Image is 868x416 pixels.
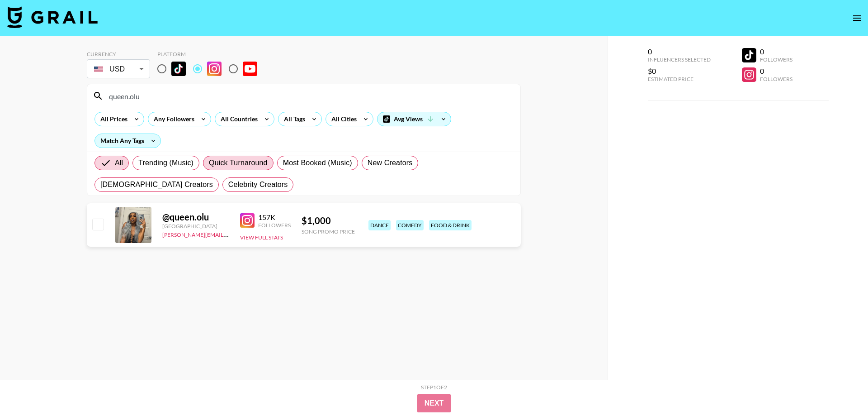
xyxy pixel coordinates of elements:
[760,67,793,76] div: 0
[95,134,160,148] div: Match Any Tags
[207,62,222,76] img: Instagram
[417,394,451,412] button: Next
[240,213,255,228] img: Instagram
[368,220,391,230] div: dance
[368,158,413,168] span: New Creators
[760,76,793,82] div: Followers
[209,158,268,168] span: Quick Turnaround
[89,61,148,77] div: USD
[429,220,472,230] div: food & drink
[648,76,711,82] div: Estimated Price
[760,47,793,56] div: 0
[302,228,355,235] div: Song Promo Price
[283,158,352,168] span: Most Booked (Music)
[421,384,447,391] div: Step 1 of 2
[258,222,291,229] div: Followers
[848,9,866,27] button: open drawer
[104,89,515,103] input: Search by User Name
[148,112,196,126] div: Any Followers
[760,56,793,63] div: Followers
[228,179,288,190] span: Celebrity Creators
[326,112,359,126] div: All Cities
[648,47,711,56] div: 0
[162,223,229,230] div: [GEOGRAPHIC_DATA]
[115,158,123,168] span: All
[157,51,264,57] div: Platform
[258,213,291,222] div: 157K
[138,158,193,168] span: Trending (Music)
[302,215,355,226] div: $ 1,000
[171,62,186,76] img: TikTok
[215,112,259,126] div: All Countries
[377,112,451,126] div: Avg Views
[162,211,229,223] div: @ queen.olu
[243,62,257,76] img: YouTube
[278,112,307,126] div: All Tags
[648,56,711,63] div: Influencers Selected
[396,220,424,230] div: comedy
[7,6,98,28] img: Grail Talent
[240,234,283,241] button: View Full Stats
[95,112,129,126] div: All Prices
[162,230,296,238] a: [PERSON_NAME][EMAIL_ADDRESS][DOMAIN_NAME]
[648,67,711,76] div: $0
[87,51,150,57] div: Currency
[100,179,213,190] span: [DEMOGRAPHIC_DATA] Creators
[823,371,857,405] iframe: Drift Widget Chat Controller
